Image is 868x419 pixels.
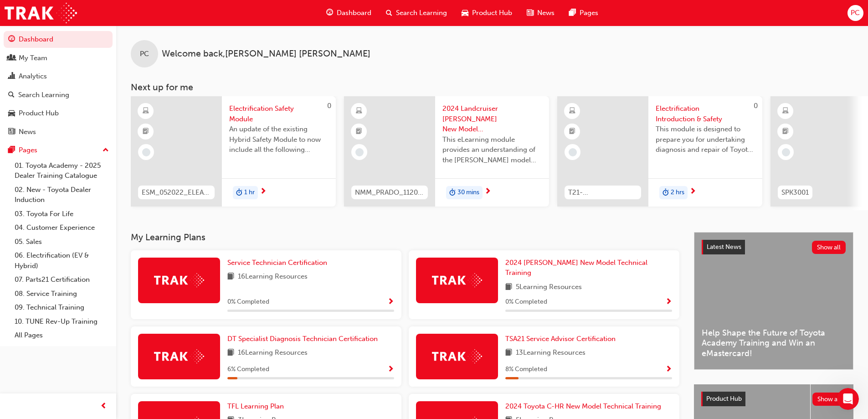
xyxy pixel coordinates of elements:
span: pages-icon [569,7,576,19]
a: Latest NewsShow allHelp Shape the Future of Toyota Academy Training and Win an eMastercard! [694,232,853,370]
a: 09. Technical Training [11,300,113,315]
span: This module is designed to prepare you for undertaking diagnosis and repair of Toyota & Lexus Ele... [656,124,755,155]
h3: Next up for me [116,82,868,93]
a: 07. Parts21 Certification [11,273,113,287]
span: Electrification Safety Module [229,103,329,124]
button: Pages [4,142,113,159]
span: learningRecordVerb_NONE-icon [782,148,790,156]
button: Show Progress [387,364,394,375]
span: learningRecordVerb_NONE-icon [569,148,577,156]
a: 08. Service Training [11,287,113,301]
span: booktick-icon [143,126,149,138]
a: Analytics [4,68,113,85]
span: up-icon [103,145,109,156]
span: ESM_052022_ELEARN [142,187,211,198]
span: car-icon [8,109,15,118]
a: TSA21 Service Advisor Certification [505,334,619,344]
a: Product HubShow all [701,392,846,406]
a: My Team [4,50,113,67]
a: All Pages [11,328,113,342]
iframe: Intercom live chat [837,388,859,410]
span: 0 % Completed [227,297,269,307]
a: Search Learning [4,87,113,103]
button: Show Progress [665,296,672,308]
a: 03. Toyota For Life [11,207,113,221]
a: 06. Electrification (EV & Hybrid) [11,248,113,273]
span: Latest News [707,243,741,251]
span: 16 Learning Resources [238,347,308,359]
a: 0ESM_052022_ELEARNElectrification Safety ModuleAn update of the existing Hybrid Safety Module to ... [131,96,336,207]
button: PC [847,5,863,21]
span: TSA21 Service Advisor Certification [505,335,616,343]
span: news-icon [527,7,534,19]
span: next-icon [689,188,696,196]
span: next-icon [260,188,267,196]
span: 30 mins [457,187,479,198]
a: DT Specialist Diagnosis Technician Certification [227,334,381,344]
a: 2024 [PERSON_NAME] New Model Technical Training [505,258,672,278]
span: prev-icon [100,401,107,412]
span: TFL Learning Plan [227,402,284,410]
a: TFL Learning Plan [227,401,288,412]
span: 0 [754,102,758,110]
div: Product Hub [19,108,59,119]
span: Service Technician Certification [227,259,327,267]
span: 16 Learning Resources [238,271,308,283]
a: NMM_PRADO_112024_MODULE_12024 Landcruiser [PERSON_NAME] New Model Mechanisms - Model Outline 1Thi... [344,96,549,207]
a: 2024 Toyota C-HR New Model Technical Training [505,401,665,412]
span: Pages [580,8,598,18]
span: booktick-icon [782,126,789,138]
div: Analytics [19,71,47,82]
span: search-icon [8,91,15,99]
a: guage-iconDashboard [319,4,379,22]
span: An update of the existing Hybrid Safety Module to now include all the following electrification v... [229,124,329,155]
a: search-iconSearch Learning [379,4,454,22]
a: 01. Toyota Academy - 2025 Dealer Training Catalogue [11,159,113,183]
span: Search Learning [396,8,447,18]
img: Trak [154,349,204,363]
span: 2024 Toyota C-HR New Model Technical Training [505,402,661,410]
button: Show all [812,241,846,254]
span: Show Progress [387,298,394,306]
span: DT Specialist Diagnosis Technician Certification [227,335,378,343]
span: 0 % Completed [505,297,547,307]
span: Dashboard [337,8,371,18]
div: Pages [19,145,37,155]
div: My Team [19,53,47,63]
a: Latest NewsShow all [702,240,846,254]
span: 13 Learning Resources [516,347,586,359]
button: Show Progress [387,296,394,308]
span: Electrification Introduction & Safety [656,103,755,124]
span: 6 % Completed [227,364,269,375]
span: Product Hub [472,8,512,18]
span: Product Hub [706,395,742,403]
h3: My Learning Plans [131,232,679,243]
span: guage-icon [326,7,333,19]
a: 10. TUNE Rev-Up Training [11,315,113,329]
img: Trak [5,3,77,23]
span: Help Shape the Future of Toyota Academy Training and Win an eMastercard! [702,328,846,359]
span: News [537,8,555,18]
span: Show Progress [665,298,672,306]
a: 04. Customer Experience [11,221,113,235]
span: duration-icon [663,187,669,199]
span: T21-FOD_HVIS_PREREQ [568,187,637,198]
a: Service Technician Certification [227,258,331,268]
span: 0 [327,102,331,110]
span: learningResourceType_ELEARNING-icon [143,105,149,117]
a: car-iconProduct Hub [454,4,519,22]
span: car-icon [462,7,468,19]
a: News [4,124,113,140]
span: Show Progress [665,366,672,374]
div: News [19,127,36,137]
span: 8 % Completed [505,364,547,375]
span: This eLearning module provides an understanding of the [PERSON_NAME] model line-up and its Katash... [442,134,542,166]
span: learningResourceType_ELEARNING-icon [782,105,789,117]
span: booktick-icon [569,126,575,138]
span: pages-icon [8,146,15,155]
a: pages-iconPages [562,4,606,22]
img: Trak [432,349,482,363]
span: learningRecordVerb_NONE-icon [355,148,364,156]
